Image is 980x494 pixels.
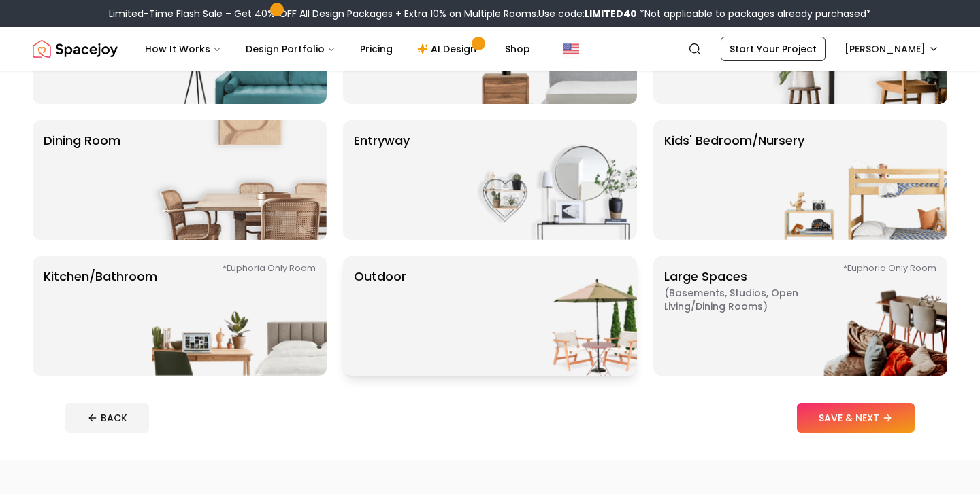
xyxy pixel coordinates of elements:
p: Outdoor [354,267,406,365]
img: United States [563,41,579,57]
b: LIMITED40 [585,7,637,20]
nav: Main [134,35,541,63]
img: Spacejoy Logo [33,35,118,63]
img: Dining Room [152,120,327,240]
img: Large Spaces *Euphoria Only [773,256,947,376]
div: Limited-Time Flash Sale – Get 40% OFF All Design Packages + Extra 10% on Multiple Rooms. [109,7,871,20]
a: AI Design [406,35,491,63]
button: BACK [65,403,149,433]
p: entryway [354,131,410,229]
p: Dining Room [44,131,120,229]
a: Shop [494,35,541,63]
a: Pricing [349,35,404,63]
img: entryway [463,120,637,240]
button: Design Portfolio [235,35,346,63]
img: Outdoor [463,256,637,376]
a: Spacejoy [33,35,118,63]
p: Large Spaces [664,267,834,365]
span: *Not applicable to packages already purchased* [637,7,871,20]
img: Kitchen/Bathroom *Euphoria Only [152,256,327,376]
p: Kids' Bedroom/Nursery [664,131,804,229]
button: How It Works [134,35,232,63]
button: [PERSON_NAME] [836,37,947,61]
p: Kitchen/Bathroom [44,267,157,365]
span: ( Basements, Studios, Open living/dining rooms ) [664,286,834,313]
img: Kids' Bedroom/Nursery [773,120,947,240]
a: Start Your Project [721,37,826,61]
nav: Global [33,27,947,71]
span: Use code: [538,7,637,20]
button: SAVE & NEXT [797,403,915,433]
